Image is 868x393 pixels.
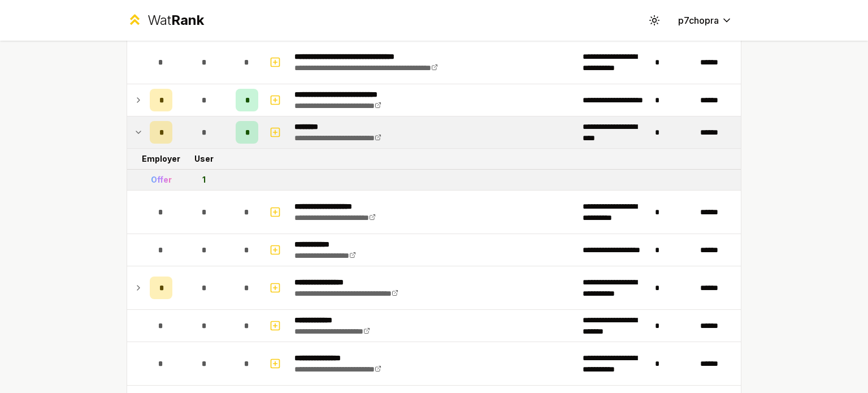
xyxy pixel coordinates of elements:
[145,149,177,169] td: Employer
[678,14,719,27] span: p7chopra
[177,149,231,169] td: User
[151,174,172,185] div: Offer
[171,12,204,28] span: Rank
[669,10,741,31] button: p7chopra
[147,11,204,29] div: Wat
[127,11,204,29] a: WatRank
[202,174,206,185] div: 1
